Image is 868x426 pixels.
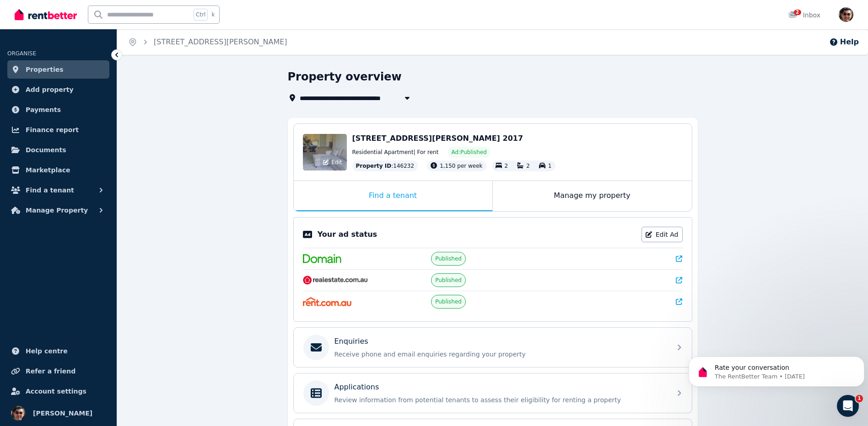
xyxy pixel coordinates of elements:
button: go back [6,4,23,21]
div: : 146232 [352,160,418,171]
a: Properties [7,60,109,79]
div: Let me take a look into this with our team and I'll come back to you. [7,18,150,47]
b: [PERSON_NAME] [39,105,91,112]
div: Jeremy says… [7,123,176,303]
a: Edit Ad [642,227,683,242]
span: Account settings [26,386,86,397]
p: Applications [334,382,379,393]
div: Inbox [788,11,820,20]
img: David Lin [839,7,853,22]
button: Help [829,37,859,48]
button: Send a message… [157,296,172,310]
img: RentBetter [15,8,77,21]
img: Profile image for Jeremy [27,104,37,113]
div: Hi [PERSON_NAME], this is [PERSON_NAME] and I am just jumping in for [PERSON_NAME]. [15,129,143,156]
span: Published [435,277,462,284]
span: Residential Apartment | For rent [352,149,439,156]
div: [PERSON_NAME] + The RentBetter Team [15,272,143,290]
div: Jeremy says… [7,102,176,123]
iframe: Intercom notifications message [685,337,868,401]
div: Find a tenant [294,181,492,211]
div: Close [161,4,177,20]
a: Refer a friend [7,362,109,380]
a: [STREET_ADDRESS][PERSON_NAME] [154,37,287,46]
button: Home [143,4,161,21]
img: Rent.com.au [303,297,352,306]
div: Domain added some new features over the past 12 months which are unfortunately counter-intuitive.... [15,160,143,259]
div: The team is looking into this and you'll get a reply here or via email. I don't want to hold you ... [7,48,150,95]
a: Payments [7,101,109,119]
a: Documents [7,141,109,159]
a: Help centre [7,342,109,360]
span: 2 [526,163,530,169]
span: Finance report [26,124,79,135]
span: 1 [548,163,552,169]
span: Properties [26,64,64,75]
span: Published [435,298,462,305]
span: Help centre [26,346,68,357]
span: Edit [331,159,342,166]
div: Cheers, [15,263,143,272]
span: Add property [26,84,74,95]
p: Your ad status [318,229,377,240]
span: Payments [26,104,61,115]
div: Earl says… [7,18,176,48]
span: Marketplace [26,165,70,176]
div: Manage my property [493,181,692,211]
button: Upload attachment [43,299,51,307]
img: Profile image for The RentBetter Team [26,5,41,20]
a: Finance report [7,121,109,139]
div: joined the conversation [39,104,156,112]
button: Find a tenant [7,181,109,199]
span: ORGANISE [7,50,36,57]
h1: Property overview [288,69,402,84]
span: Documents [26,144,66,155]
div: Let me take a look into this with our team and I'll come back to you. [15,24,143,42]
p: Enquiries [334,336,368,347]
span: Ad: Published [451,149,486,156]
div: Hi [PERSON_NAME], this is [PERSON_NAME] and I am just jumping in for [PERSON_NAME].Domain added s... [7,123,150,296]
div: The team is looking into this and you'll get a reply here or via email. I don't want to hold you ... [15,53,143,89]
a: EnquiriesReceive phone and email enquiries regarding your property [294,328,692,367]
span: [PERSON_NAME] [33,408,92,419]
span: [STREET_ADDRESS][PERSON_NAME] 2017 [352,134,523,143]
button: Gif picker [29,299,36,307]
iframe: Intercom live chat [837,395,859,417]
img: Domain.com.au [303,254,341,263]
a: Marketplace [7,161,109,179]
img: David Lin [11,406,26,421]
p: Review information from potential tenants to assess their eligibility for renting a property [334,395,666,405]
span: Ctrl [194,9,208,21]
span: Published [435,255,462,262]
a: ApplicationsReview information from potential tenants to assess their eligibility for renting a p... [294,373,692,413]
span: Manage Property [26,205,88,216]
span: Find a tenant [26,185,74,196]
span: Refer a friend [26,366,75,377]
p: Receive phone and email enquiries regarding your property [334,350,666,359]
span: 2 [505,163,508,169]
span: 1 [856,395,863,402]
img: RealEstate.com.au [303,276,368,285]
textarea: Message… [8,280,175,296]
button: Manage Property [7,201,109,219]
span: Property ID [356,162,392,170]
span: 1,150 per week [440,163,482,169]
nav: Breadcrumb [117,29,298,55]
h1: The RentBetter Team [44,9,121,16]
span: 2 [794,10,801,15]
button: Emoji picker [14,299,22,307]
a: Account settings [7,382,109,400]
div: Earl says… [7,48,176,102]
span: k [211,11,215,18]
a: Add property [7,80,109,99]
